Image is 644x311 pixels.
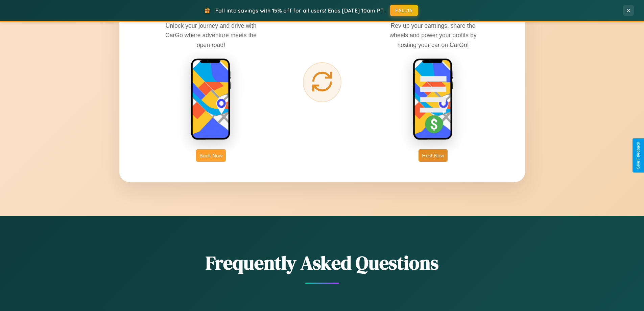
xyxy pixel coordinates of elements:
p: Rev up your earnings, share the wheels and power your profits by hosting your car on CarGo! [382,21,484,49]
div: Give Feedback [636,142,641,169]
button: Host Now [419,149,447,162]
button: Book Now [196,149,226,162]
button: FALL15 [390,5,418,16]
span: Fall into savings with 15% off for all users! Ends [DATE] 10am PT. [215,7,385,14]
img: host phone [413,58,453,141]
h2: Frequently Asked Questions [119,250,525,276]
p: Unlock your journey and drive with CarGo where adventure meets the open road! [160,21,262,49]
img: rent phone [191,58,231,141]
